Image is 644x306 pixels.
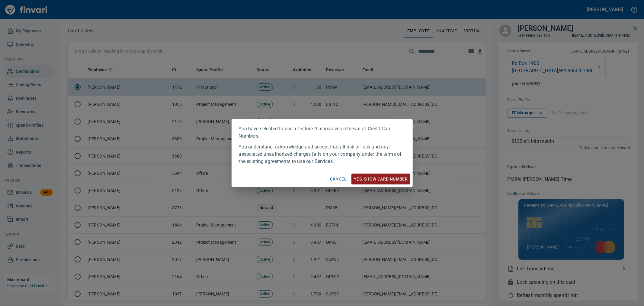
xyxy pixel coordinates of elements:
[330,175,347,183] span: Cancel
[354,175,408,183] span: Yes, Show card number
[328,174,349,185] button: Cancel
[239,143,405,165] p: You understand, acknowledge and accept that all risk of loss and any associated unauthorized char...
[351,174,410,185] button: Yes, Show card number
[239,125,405,140] p: You have selected to use a feature that involves retrieval of Credit Card Numbers.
